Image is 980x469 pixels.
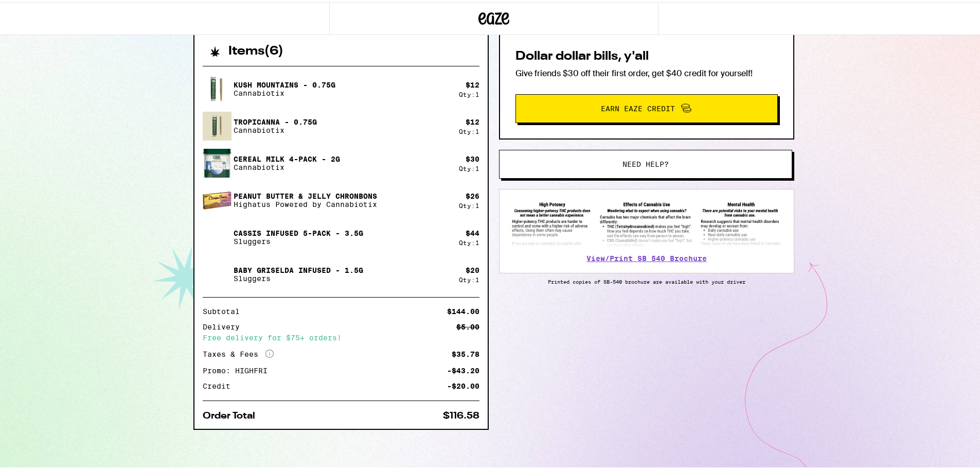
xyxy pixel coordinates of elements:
[234,124,317,132] p: Cannabiotix
[459,89,479,96] div: Qty: 1
[459,200,479,207] div: Qty: 1
[443,409,479,419] div: $116.58
[466,227,479,235] div: $ 44
[234,190,377,198] p: Peanut Butter & Jelly ChronBons
[234,198,377,206] p: Highatus Powered by Cannabiotix
[601,103,675,110] span: Earn Eaze Credit
[234,87,335,95] p: Cannabiotix
[203,321,247,328] div: Delivery
[228,43,283,56] h2: Items ( 6 )
[515,92,778,121] button: Earn Eaze Credit
[499,148,792,177] button: Need help?
[447,380,479,388] div: -$20.00
[203,143,231,179] img: Cereal Milk 4-Pack - 2g
[466,153,479,161] div: $ 30
[234,161,340,169] p: Cannabiotix
[234,227,363,235] p: Cassis Infused 5-pack - 3.5g
[466,116,479,124] div: $ 12
[459,126,479,133] div: Qty: 1
[456,321,479,328] div: $5.00
[447,306,479,313] div: $144.00
[203,110,231,138] img: Tropicanna - 0.75g
[203,258,231,287] img: Baby Griselda Infused - 1.5g
[452,349,479,356] div: $35.78
[459,163,479,170] div: Qty: 1
[203,189,231,207] img: Peanut Butter & Jelly ChronBons
[234,264,363,272] p: Baby Griselda Infused - 1.5g
[203,332,479,339] div: Free delivery for $75+ orders!
[459,237,479,244] div: Qty: 1
[234,235,363,244] p: Sluggers
[234,153,340,161] p: Cereal Milk 4-Pack - 2g
[515,48,778,61] h2: Dollar dollar bills, y'all
[203,306,247,313] div: Subtotal
[234,79,335,87] p: Kush Mountains - 0.75g
[6,7,74,15] span: Hi. Need any help?
[466,264,479,272] div: $ 20
[234,116,317,124] p: Tropicanna - 0.75g
[622,159,669,166] span: Need help?
[203,380,238,388] div: Credit
[203,221,231,250] img: Cassis Infused 5-pack - 3.5g
[515,66,778,77] p: Give friends $30 off their first order, get $40 credit for yourself!
[586,252,707,260] a: View/Print SB 540 Brochure
[447,365,479,372] div: -$43.20
[466,79,479,87] div: $ 12
[203,409,262,419] div: Order Total
[459,274,479,281] div: Qty: 1
[203,348,274,357] div: Taxes & Fees
[234,272,363,281] p: Sluggers
[203,365,275,372] div: Promo: HIGHFRI
[510,198,783,246] img: SB 540 Brochure preview
[466,190,479,198] div: $ 26
[499,276,794,283] p: Printed copies of SB-540 brochure are available with your driver
[203,73,231,101] img: Kush Mountains - 0.75g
